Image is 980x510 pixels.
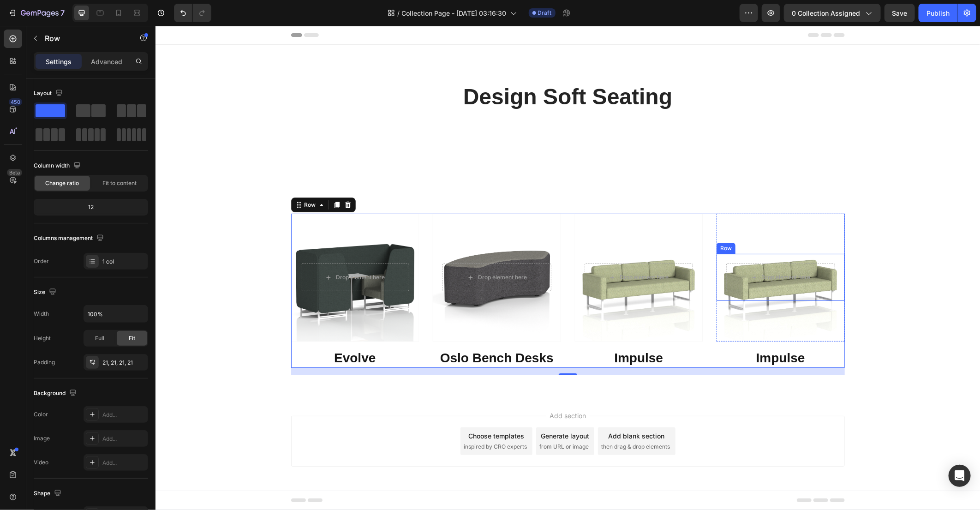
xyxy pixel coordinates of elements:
div: Color [34,410,48,419]
div: Overlay [277,188,406,316]
span: then drag & drop elements [446,417,515,425]
button: 7 [4,4,69,22]
div: 1 col [102,258,146,266]
p: Settings [46,57,72,66]
h3: Impulse [419,323,548,342]
button: Save [884,4,915,22]
div: Drop element here [464,248,513,255]
div: Size [34,286,58,299]
h3: Oslo Bench Desks [277,323,406,342]
iframe: Design area [155,26,980,510]
span: Change ratio [46,179,79,187]
div: Order [34,257,49,265]
div: Background [34,387,78,400]
div: Open Intercom Messenger [949,465,971,487]
div: Columns management [34,232,106,245]
span: Collection Page - [DATE] 03:16:30 [402,8,507,18]
div: Overlay [419,188,548,316]
div: Background Image [277,188,406,316]
p: 7 [60,7,65,18]
button: 0 collection assigned [784,4,881,22]
span: Fit to content [102,179,137,187]
h3: Evolve [136,323,264,342]
span: Save [892,9,908,17]
div: Drop element here [180,248,229,255]
div: Background Image [561,188,689,316]
div: Width [34,310,49,318]
span: Full [95,334,104,342]
span: Fit [129,334,135,342]
div: Drop element here [606,248,655,255]
div: Beta [7,169,22,176]
div: Undo/Redo [174,4,211,22]
div: Image [34,434,50,443]
div: Generate layout [385,405,434,415]
strong: Design Soft Seating [308,59,517,83]
div: Add... [102,411,146,419]
div: 12 [36,201,146,214]
span: inspired by CRO experts [309,417,372,425]
div: Padding [34,358,55,366]
div: Drop element here [323,248,371,255]
div: Add blank section [453,405,509,415]
div: Overlay [561,188,689,316]
div: Row [563,218,578,227]
div: 21, 21, 21, 21 [102,359,146,367]
input: Auto [84,306,148,322]
div: Shape [34,487,63,500]
p: Advanced [91,57,122,66]
div: Background Image [136,188,264,316]
div: 450 [9,98,22,106]
div: Row [147,175,162,183]
span: / [398,8,400,18]
span: from URL or image [384,417,434,425]
div: Layout [34,87,65,100]
div: Video [34,458,48,467]
div: Add... [102,435,146,443]
h3: Impulse [561,323,689,342]
div: Height [34,334,51,342]
div: Background Image [419,188,548,316]
p: Row [45,33,123,44]
div: Add... [102,459,146,467]
span: 0 collection assigned [792,8,860,18]
span: Add section [390,385,434,395]
div: Overlay [136,188,264,316]
div: Column width [34,160,83,172]
button: Publish [919,4,957,22]
span: Draft [538,9,552,17]
div: Choose templates [313,405,369,415]
div: Publish [926,8,950,18]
